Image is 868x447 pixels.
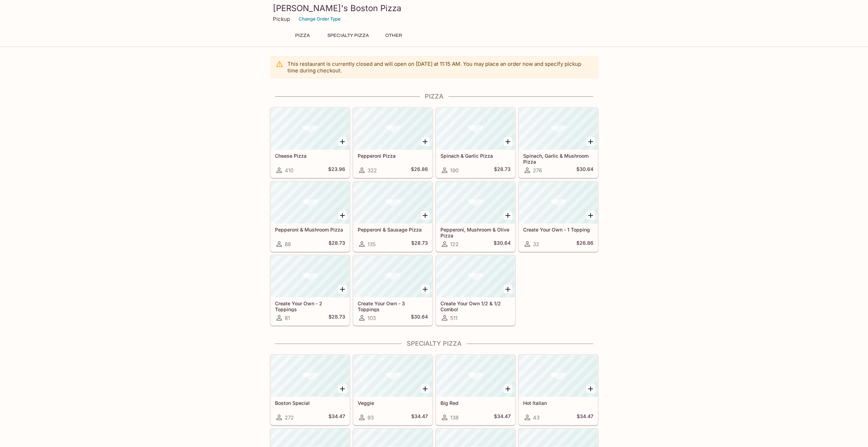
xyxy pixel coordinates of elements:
a: Spinach, Garlic & Mushroom Pizza276$30.64 [519,108,598,178]
button: Add Pepperoni & Sausage Pizza [421,211,430,220]
p: This restaurant is currently closed and will open on [DATE] at 11:15 AM . You may place an order ... [287,61,593,74]
h5: Create Your Own - 3 Toppings [358,300,428,312]
a: Create Your Own - 3 Toppings103$30.64 [353,255,432,326]
button: Specialty Pizza [324,31,373,40]
h5: $30.64 [576,166,593,174]
h5: Create Your Own - 1 Topping [523,227,593,233]
h5: Spinach, Garlic & Mushroom Pizza [523,153,593,164]
span: 135 [367,241,376,248]
a: Pepperoni, Mushroom & Olive Pizza122$30.64 [436,181,515,252]
div: Cheese Pizza [271,108,349,150]
div: Create Your Own - 2 Toppings [271,256,349,297]
h5: $26.86 [576,240,593,248]
div: Create Your Own - 1 Topping [519,182,598,223]
div: Veggie [354,355,432,397]
h5: Cheese Pizza [275,153,345,159]
div: Spinach, Garlic & Mushroom Pizza [519,108,598,150]
h5: $28.73 [494,166,511,174]
span: 32 [533,241,539,248]
h5: $34.47 [411,413,428,422]
button: Add Boston Special [338,384,347,393]
h5: Pepperoni, Mushroom & Olive Pizza [440,227,511,238]
span: 93 [367,414,374,421]
div: Create Your Own - 3 Toppings [354,256,432,297]
a: Pepperoni Pizza322$26.86 [353,108,432,178]
button: Add Spinach, Garlic & Mushroom Pizza [586,137,595,146]
button: Pizza [287,31,318,40]
span: 190 [450,167,459,174]
h5: Boston Special [275,400,345,406]
h5: Pepperoni & Mushroom Pizza [275,227,345,233]
h5: Hot Italian [523,400,593,406]
h5: Create Your Own - 2 Toppings [275,300,345,312]
h4: Pizza [270,93,598,100]
h5: Big Red [440,400,511,406]
a: Spinach & Garlic Pizza190$28.73 [436,108,515,178]
button: Add Hot Italian [586,384,595,393]
div: Big Red [436,355,515,397]
button: Add Pepperoni, Mushroom & Olive Pizza [504,211,512,220]
h5: Veggie [358,400,428,406]
button: Other [378,31,409,40]
h5: $26.86 [411,166,428,174]
div: Boston Special [271,355,349,397]
h5: $28.73 [328,314,345,322]
h5: $30.64 [494,240,511,248]
h5: $34.47 [328,413,345,422]
span: 410 [285,167,293,174]
p: Pickup [273,16,290,22]
button: Add Create Your Own - 3 Toppings [421,285,430,293]
span: 138 [450,414,459,421]
button: Add Create Your Own - 1 Topping [586,211,595,220]
h5: Pepperoni Pizza [358,153,428,159]
h4: Specialty Pizza [270,340,598,347]
a: Pepperoni & Mushroom Pizza86$28.73 [270,181,350,252]
div: Pepperoni & Mushroom Pizza [271,182,349,223]
h5: Spinach & Garlic Pizza [440,153,511,159]
a: Boston Special272$34.47 [270,355,350,425]
a: Pepperoni & Sausage Pizza135$28.73 [353,181,432,252]
h5: $34.47 [577,413,593,422]
button: Add Create Your Own 1/2 & 1/2 Combo! [504,285,512,293]
a: Veggie93$34.47 [353,355,432,425]
h5: Pepperoni & Sausage Pizza [358,227,428,233]
span: 511 [450,315,457,321]
span: 81 [285,315,290,321]
span: 322 [367,167,377,174]
div: Pepperoni & Sausage Pizza [354,182,432,223]
span: 272 [285,414,294,421]
span: 103 [367,315,376,321]
button: Add Pepperoni Pizza [421,137,430,146]
span: 43 [533,414,540,421]
a: Cheese Pizza410$23.96 [270,108,350,178]
a: Create Your Own - 2 Toppings81$28.73 [270,255,350,326]
h5: $28.73 [411,240,428,248]
span: 86 [285,241,291,248]
div: Create Your Own 1/2 & 1/2 Combo! [436,256,515,297]
h5: $34.47 [494,413,511,422]
h5: $30.64 [411,314,428,322]
a: Create Your Own 1/2 & 1/2 Combo!511 [436,255,515,326]
button: Add Cheese Pizza [338,137,347,146]
div: Pepperoni Pizza [354,108,432,150]
button: Add Veggie [421,384,430,393]
button: Add Create Your Own - 2 Toppings [338,285,347,293]
button: Add Spinach & Garlic Pizza [504,137,512,146]
a: Big Red138$34.47 [436,355,515,425]
h3: [PERSON_NAME]'s Boston Pizza [273,3,595,14]
h5: $23.96 [328,166,345,174]
a: Create Your Own - 1 Topping32$26.86 [519,181,598,252]
a: Hot Italian43$34.47 [519,355,598,425]
div: Hot Italian [519,355,598,397]
button: Change Order Type [295,14,344,24]
button: Add Big Red [504,384,512,393]
div: Spinach & Garlic Pizza [436,108,515,150]
button: Add Pepperoni & Mushroom Pizza [338,211,347,220]
h5: Create Your Own 1/2 & 1/2 Combo! [440,300,511,312]
h5: $28.73 [328,240,345,248]
span: 276 [533,167,542,174]
span: 122 [450,241,459,248]
div: Pepperoni, Mushroom & Olive Pizza [436,182,515,223]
